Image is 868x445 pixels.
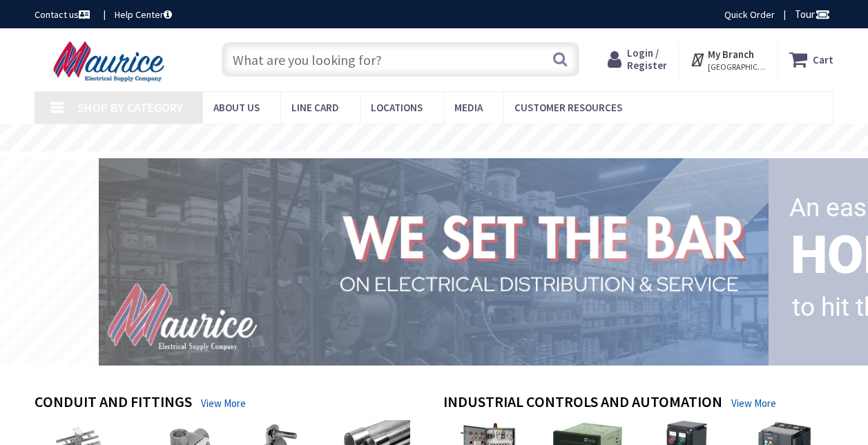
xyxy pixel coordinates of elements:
[213,101,260,114] span: About us
[308,131,561,146] rs-layer: Free Same Day Pickup at 15 Locations
[608,47,667,72] a: Login / Register
[690,47,766,72] div: My Branch [GEOGRAPHIC_DATA], [GEOGRAPHIC_DATA]
[371,101,423,114] span: Locations
[731,396,776,410] a: View More
[708,61,766,73] span: [GEOGRAPHIC_DATA], [GEOGRAPHIC_DATA]
[443,393,722,413] h4: Industrial Controls and Automation
[454,101,483,114] span: Media
[35,393,192,413] h4: Conduit and Fittings
[77,100,183,115] span: Shop By Category
[35,8,93,21] a: Contact us
[82,154,774,368] img: 1_1.png
[708,48,754,61] strong: My Branch
[35,40,187,83] img: Maurice Electrical Supply Company
[514,101,622,114] span: Customer Resources
[813,47,833,72] strong: Cart
[627,46,667,72] span: Login / Register
[789,47,833,72] a: Cart
[222,42,579,77] input: What are you looking for?
[795,8,830,21] span: Tour
[724,8,775,21] a: Quick Order
[115,8,172,21] a: Help Center
[291,101,339,114] span: Line Card
[201,396,246,410] a: View More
